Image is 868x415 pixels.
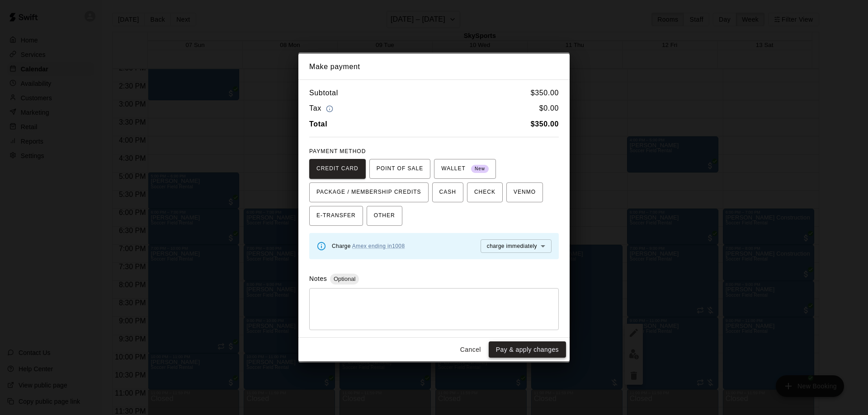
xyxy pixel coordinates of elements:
[487,243,537,249] span: charge immediately
[309,148,366,154] span: PAYMENT METHOD
[432,182,463,202] button: CASH
[506,182,543,202] button: VENMO
[539,103,559,115] h6: $ 0.00
[309,206,363,226] button: E-TRANSFER
[467,182,503,202] button: CHECK
[531,120,559,128] b: $ 350.00
[474,185,495,200] span: CHECK
[309,120,327,128] b: Total
[352,243,405,249] a: Amex ending in 1008
[439,185,456,200] span: CASH
[531,87,559,99] h6: $ 350.00
[332,243,405,249] span: Charge
[330,275,359,282] span: Optional
[441,162,489,176] span: WALLET
[367,206,402,226] button: OTHER
[377,162,423,176] span: POINT OF SALE
[309,103,335,115] h6: Tax
[298,54,570,80] h2: Make payment
[456,341,485,358] button: Cancel
[309,182,429,202] button: PACKAGE / MEMBERSHIP CREDITS
[316,162,359,176] span: CREDIT CARD
[369,159,430,179] button: POINT OF SALE
[316,209,356,223] span: E-TRANSFER
[489,341,566,358] button: Pay & apply changes
[471,163,489,175] span: New
[374,209,395,223] span: OTHER
[434,159,496,179] button: WALLET New
[514,185,536,200] span: VENMO
[309,275,327,282] label: Notes
[316,185,421,200] span: PACKAGE / MEMBERSHIP CREDITS
[309,159,366,179] button: CREDIT CARD
[309,87,338,99] h6: Subtotal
